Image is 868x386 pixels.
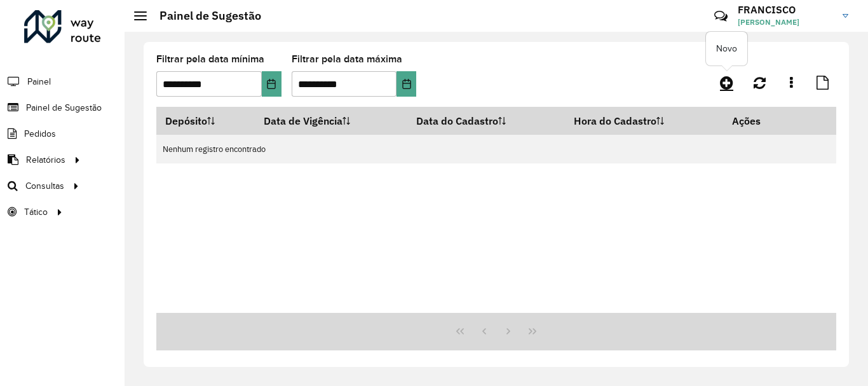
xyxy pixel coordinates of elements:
[706,32,747,65] div: Novo
[255,107,407,135] th: Data de Vigência
[24,205,48,219] span: Tático
[407,107,565,135] th: Data do Cadastro
[147,9,261,23] h2: Painel de Sugestão
[397,71,416,97] button: Choose Date
[24,127,56,141] span: Pedidos
[156,107,255,135] th: Depósito
[562,4,695,38] div: Críticas? Dúvidas? Elogios? Sugestões? Entre em contato conosco!
[25,179,64,193] span: Consultas
[565,107,723,135] th: Hora do Cadastro
[262,71,281,97] button: Choose Date
[723,107,799,134] th: Ações
[156,135,836,163] td: Nenhum registro encontrado
[292,52,402,67] label: Filtrar pela data máxima
[738,4,833,16] h3: FRANCISCO
[27,75,51,88] span: Painel
[707,3,735,30] a: Contato Rápido
[738,17,833,28] span: [PERSON_NAME]
[26,153,65,167] span: Relatórios
[26,101,102,114] span: Painel de Sugestão
[156,52,264,67] label: Filtrar pela data mínima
